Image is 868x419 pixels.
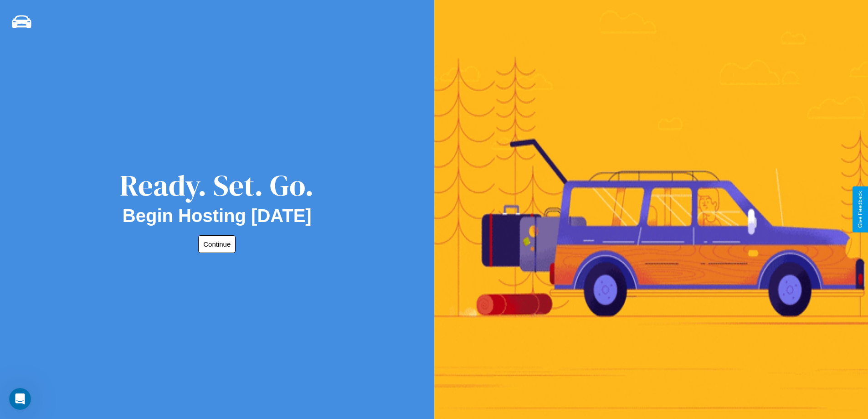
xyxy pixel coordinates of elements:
div: Give Feedback [857,191,863,228]
iframe: Intercom live chat [9,388,31,410]
div: Ready. Set. Go. [120,165,314,206]
h2: Begin Hosting [DATE] [123,206,312,226]
button: Continue [198,235,236,253]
